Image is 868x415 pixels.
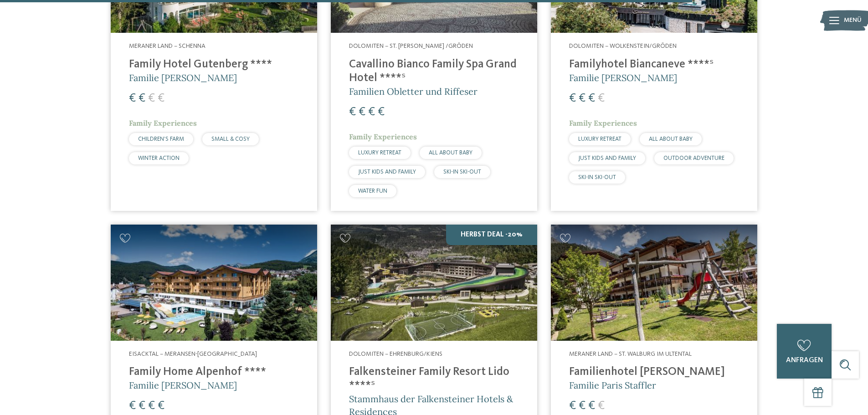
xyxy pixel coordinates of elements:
[578,136,621,142] span: LUXURY RETREAT
[349,351,442,357] span: Dolomiten – Ehrenburg/Kiens
[378,106,385,118] span: €
[578,174,616,180] span: SKI-IN SKI-OUT
[579,92,586,104] span: €
[139,400,145,412] span: €
[349,365,519,393] h4: Falkensteiner Family Resort Lido ****ˢ
[138,136,184,142] span: CHILDREN’S FARM
[569,72,677,83] span: Familie [PERSON_NAME]
[569,58,739,72] h4: Familyhotel Biancaneve ****ˢ
[358,169,416,175] span: JUST KIDS AND FAMILY
[349,132,417,141] span: Family Experiences
[359,106,365,118] span: €
[569,92,576,104] span: €
[569,118,637,128] span: Family Experiences
[148,400,155,412] span: €
[158,92,164,104] span: €
[138,155,180,161] span: WINTER ACTION
[598,92,605,104] span: €
[588,92,595,104] span: €
[368,106,375,118] span: €
[331,225,537,341] img: Familienhotels gesucht? Hier findet ihr die besten!
[777,324,832,379] a: anfragen
[663,155,724,161] span: OUTDOOR ADVENTURE
[569,379,656,391] span: Familie Paris Staffler
[158,400,164,412] span: €
[578,155,636,161] span: JUST KIDS AND FAMILY
[598,400,605,412] span: €
[129,72,237,83] span: Familie [PERSON_NAME]
[129,58,299,72] h4: Family Hotel Gutenberg ****
[551,225,757,341] img: Familienhotels gesucht? Hier findet ihr die besten!
[349,86,478,97] span: Familien Obletter und Riffeser
[129,365,299,379] h4: Family Home Alpenhof ****
[649,136,693,142] span: ALL ABOUT BABY
[111,225,317,341] img: Family Home Alpenhof ****
[349,106,356,118] span: €
[569,351,692,357] span: Meraner Land – St. Walburg im Ultental
[139,92,145,104] span: €
[129,43,205,49] span: Meraner Land – Schenna
[358,188,387,194] span: WATER FUN
[211,136,250,142] span: SMALL & COSY
[579,400,586,412] span: €
[429,150,473,156] span: ALL ABOUT BABY
[358,150,401,156] span: LUXURY RETREAT
[786,357,823,364] span: anfragen
[129,400,136,412] span: €
[588,400,595,412] span: €
[129,92,136,104] span: €
[569,365,739,379] h4: Familienhotel [PERSON_NAME]
[148,92,155,104] span: €
[349,43,473,49] span: Dolomiten – St. [PERSON_NAME] /Gröden
[443,169,481,175] span: SKI-IN SKI-OUT
[349,58,519,85] h4: Cavallino Bianco Family Spa Grand Hotel ****ˢ
[129,118,197,128] span: Family Experiences
[129,379,237,391] span: Familie [PERSON_NAME]
[569,400,576,412] span: €
[129,351,257,357] span: Eisacktal – Meransen-[GEOGRAPHIC_DATA]
[569,43,677,49] span: Dolomiten – Wolkenstein/Gröden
